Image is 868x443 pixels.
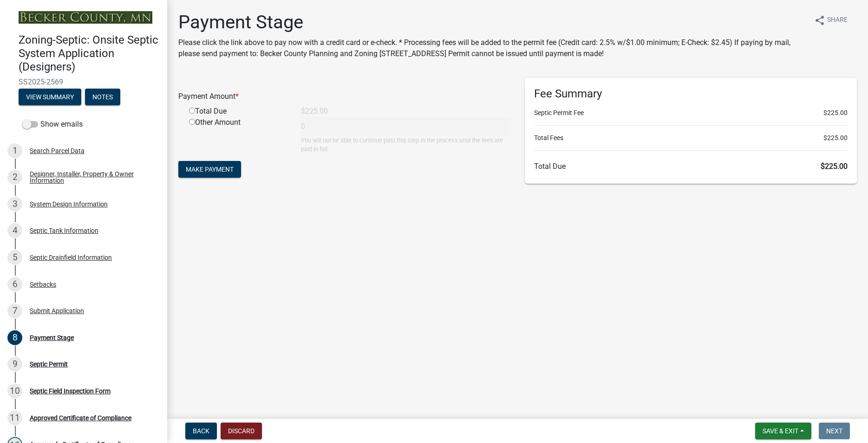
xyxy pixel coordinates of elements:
[178,161,241,178] button: Make Payment
[7,384,22,398] div: 10
[7,330,22,345] div: 8
[30,388,111,394] div: Septic Field Inspection Form
[823,133,848,143] span: $225.00
[30,148,85,154] div: Search Parcel Data
[85,94,120,101] wm-modal-confirm: Notes
[182,117,294,154] div: Other Amount
[755,423,811,439] button: Save & Exit
[19,11,152,24] img: Becker County, Minnesota
[19,33,160,73] h4: Zoning-Septic: Onsite Septic System Application (Designers)
[30,415,131,421] div: Approved Certificate of Compliance
[30,254,112,261] div: Septic Drainfield Information
[193,427,209,435] span: Back
[826,427,842,435] span: Next
[7,143,22,158] div: 1
[30,361,68,367] div: Septic Permit
[534,162,848,171] h6: Total Due
[85,89,120,105] button: Notes
[7,357,22,372] div: 9
[827,15,848,26] span: Share
[185,423,217,439] button: Back
[807,11,855,29] button: shareShare
[7,223,22,238] div: 4
[30,171,152,184] div: Designer, Installer, Property & Owner Information
[30,334,74,341] div: Payment Stage
[7,303,22,318] div: 7
[7,250,22,265] div: 5
[178,37,807,59] p: Please click the link above to pay now with a credit card or e-check. * Processing fees will be a...
[30,281,56,288] div: Setbacks
[221,423,262,439] button: Discard
[823,108,848,118] span: $225.00
[30,308,84,314] div: Submit Application
[821,162,848,171] span: $225.00
[534,108,848,118] li: Septic Permit Fee
[814,15,825,26] i: share
[7,197,22,212] div: 3
[22,119,83,130] label: Show emails
[7,277,22,292] div: 6
[7,170,22,185] div: 2
[30,201,108,207] div: System Design Information
[171,91,518,102] div: Payment Amount
[30,227,98,234] div: Septic Tank Information
[534,133,848,143] li: Total Fees
[534,87,848,101] h6: Fee Summary
[7,411,22,425] div: 11
[182,106,294,117] div: Total Due
[19,77,149,86] span: SS2025-2569
[178,11,807,33] h1: Payment Stage
[19,89,81,105] button: View Summary
[19,94,81,101] wm-modal-confirm: Summary
[186,166,234,173] span: Make Payment
[819,423,850,439] button: Next
[763,427,798,435] span: Save & Exit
